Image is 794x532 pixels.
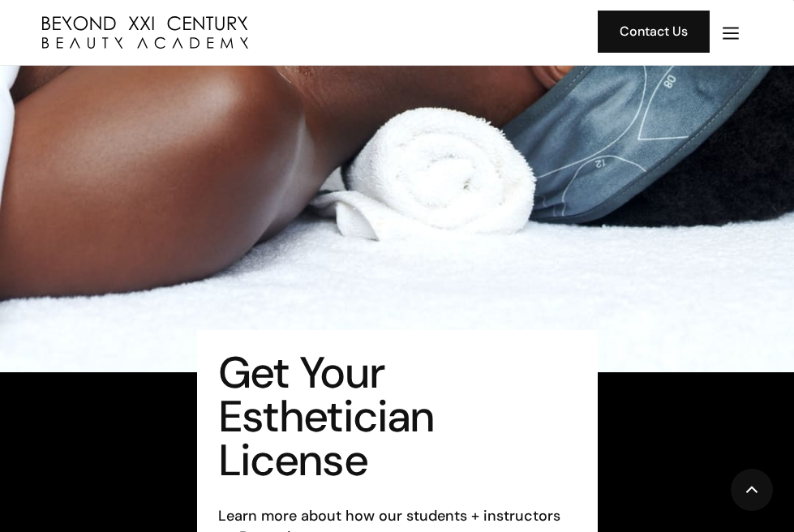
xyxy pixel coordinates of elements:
[42,16,248,49] img: beyond logo
[710,11,752,54] div: menu
[598,11,710,53] a: Contact Us
[42,16,566,49] a: home
[218,351,577,483] h1: Get Your Esthetician License
[620,21,688,42] div: Contact Us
